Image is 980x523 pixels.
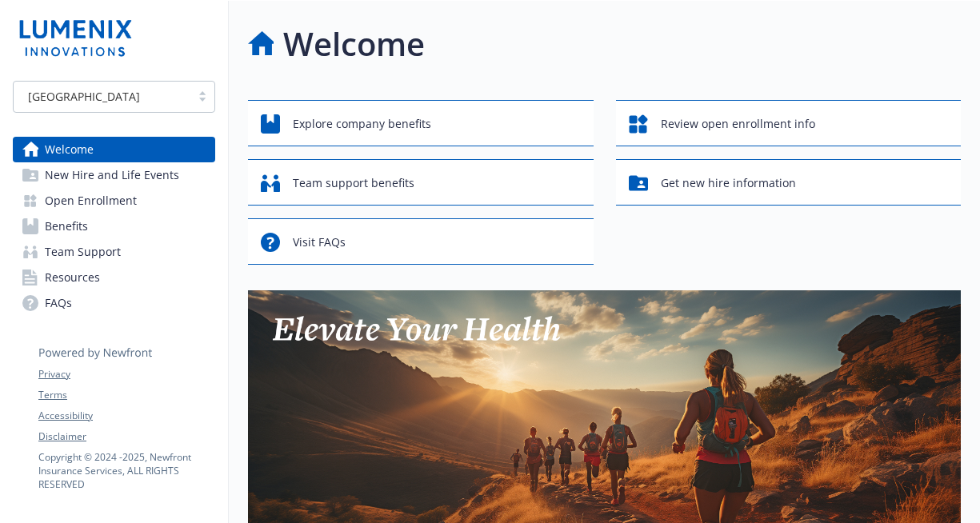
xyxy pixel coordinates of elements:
[13,188,215,214] a: Open Enrollment
[13,239,215,265] a: Team Support
[248,218,594,265] button: Visit FAQs
[293,168,414,198] span: Team support benefits
[13,214,215,239] a: Benefits
[13,290,215,316] a: FAQs
[22,88,182,105] span: [GEOGRAPHIC_DATA]
[38,409,214,423] a: Accessibility
[248,159,594,206] button: Team support benefits
[616,159,962,206] button: Get new hire information
[248,100,594,146] button: Explore company benefits
[616,100,962,146] button: Review open enrollment info
[45,137,94,162] span: Welcome
[13,137,215,162] a: Welcome
[45,239,121,265] span: Team Support
[661,168,796,198] span: Get new hire information
[45,265,100,290] span: Resources
[38,367,214,381] a: Privacy
[38,450,214,491] p: Copyright © 2024 - 2025 , Newfront Insurance Services, ALL RIGHTS RESERVED
[293,227,346,258] span: Visit FAQs
[661,109,815,139] span: Review open enrollment info
[45,214,88,239] span: Benefits
[28,88,140,105] span: [GEOGRAPHIC_DATA]
[13,265,215,290] a: Resources
[283,20,425,68] h1: Welcome
[13,162,215,188] a: New Hire and Life Events
[45,162,179,188] span: New Hire and Life Events
[38,388,214,402] a: Terms
[38,429,214,444] a: Disclaimer
[45,290,72,316] span: FAQs
[293,109,431,139] span: Explore company benefits
[45,188,137,214] span: Open Enrollment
